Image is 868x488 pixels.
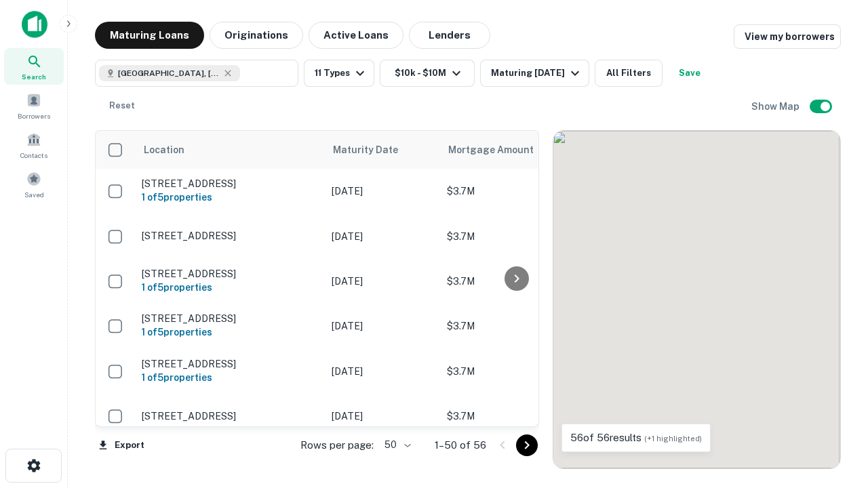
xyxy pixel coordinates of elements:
[142,190,318,205] h6: 1 of 5 properties
[135,131,325,169] th: Location
[570,430,702,446] p: 56 of 56 results
[95,22,204,49] button: Maturing Loans
[22,71,46,82] span: Search
[668,60,711,87] button: Save your search to get updates of matches that match your search criteria.
[332,184,433,199] p: [DATE]
[332,319,433,333] p: [DATE]
[142,280,318,295] h6: 1 of 5 properties
[380,60,475,87] button: $10k - $10M
[100,92,144,119] button: Reset
[333,142,416,158] span: Maturity Date
[447,364,583,379] p: $3.7M
[448,142,551,158] span: Mortgage Amount
[332,274,433,289] p: [DATE]
[22,11,47,38] img: capitalize-icon.png
[142,178,318,190] p: [STREET_ADDRESS]
[18,110,50,121] span: Borrowers
[379,435,413,455] div: 50
[447,184,583,199] p: $3.7M
[142,370,318,385] h6: 1 of 5 properties
[480,60,589,87] button: Maturing [DATE]
[447,319,583,333] p: $3.7M
[142,268,318,280] p: [STREET_ADDRESS]
[300,437,374,453] p: Rows per page:
[210,22,303,49] button: Originations
[325,131,440,169] th: Maturity Date
[142,312,318,325] p: [STREET_ADDRESS]
[644,434,702,443] span: (+1 highlighted)
[440,131,589,169] th: Mortgage Amount
[332,364,433,379] p: [DATE]
[491,65,583,81] div: Maturing [DATE]
[309,22,403,49] button: Active Loans
[447,274,583,289] p: $3.7M
[142,410,318,422] p: [STREET_ADDRESS]
[95,435,148,455] button: Export
[4,48,64,85] a: Search
[4,87,64,124] a: Borrowers
[142,358,318,370] p: [STREET_ADDRESS]
[118,67,220,79] span: [GEOGRAPHIC_DATA], [GEOGRAPHIC_DATA]
[20,150,47,161] span: Contacts
[304,60,374,87] button: 11 Types
[24,189,44,200] span: Saved
[447,229,583,244] p: $3.7M
[734,24,841,49] a: View my borrowers
[800,380,868,445] iframe: Chat Widget
[142,230,318,242] p: [STREET_ADDRESS]
[332,229,433,244] p: [DATE]
[142,325,318,340] h6: 1 of 5 properties
[4,166,64,203] a: Saved
[595,60,663,87] button: All Filters
[553,131,840,468] div: 0 0
[4,127,64,163] a: Contacts
[143,142,184,158] span: Location
[516,434,538,456] button: Go to next page
[447,409,583,424] p: $3.7M
[751,99,802,114] h6: Show Map
[435,437,486,453] p: 1–50 of 56
[332,409,433,424] p: [DATE]
[409,22,490,49] button: Lenders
